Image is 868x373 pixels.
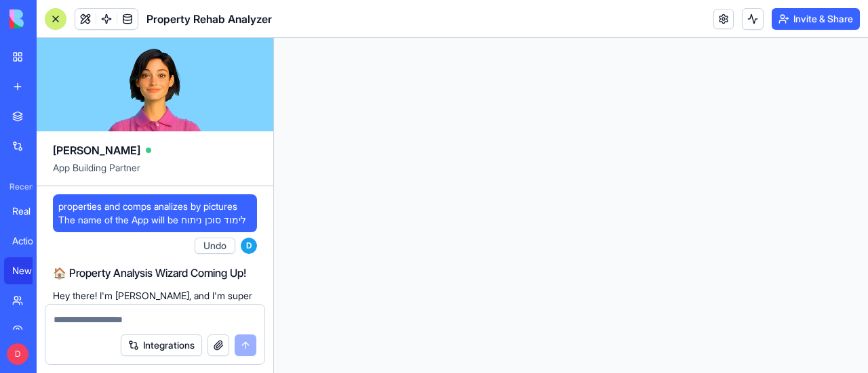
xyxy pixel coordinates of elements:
[195,238,235,254] button: Undo
[4,227,58,255] a: Action
[9,9,94,28] img: logo
[53,289,257,316] p: Hey there! I'm [PERSON_NAME], and I'm super excited to build your property analysis app! 📸
[53,265,257,281] h2: 🏠 Property Analysis Wizard Coming Up!
[12,264,50,278] div: New App
[4,198,58,225] a: Real Estate AI Assistant
[58,200,252,227] span: properties and comps analizes by pictures The name of the App will be לימוד סוכן ניתוח
[12,204,50,218] div: Real Estate AI Assistant
[7,343,28,365] span: D
[121,334,202,356] button: Integrations
[4,181,33,192] span: Recent
[53,161,257,185] span: App Building Partner
[53,142,140,158] span: [PERSON_NAME]
[241,238,257,254] span: D
[146,11,272,27] span: Property Rehab Analyzer
[4,257,58,284] a: New App
[12,234,50,248] div: Action
[772,8,860,30] button: Invite & Share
